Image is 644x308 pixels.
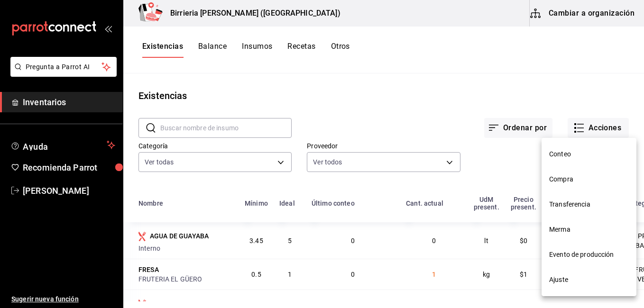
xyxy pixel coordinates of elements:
span: Transferencia [549,199,629,209]
span: Compra [549,174,629,184]
span: Evento de producción [549,250,629,260]
span: Conteo [549,149,629,159]
span: Merma [549,225,629,235]
span: Ajuste [549,275,629,285]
